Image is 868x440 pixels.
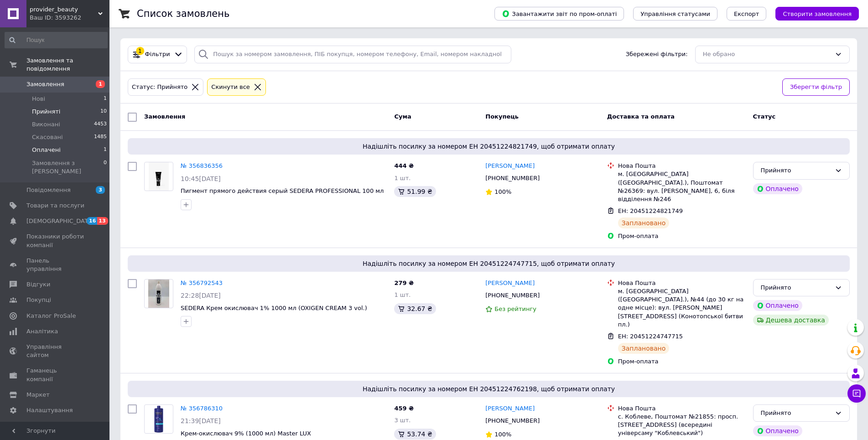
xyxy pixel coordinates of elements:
div: Прийнято [761,166,831,176]
span: 1 [104,146,107,154]
span: 100% [494,431,511,438]
span: Замовлення [144,113,185,120]
span: 13 [97,217,108,225]
div: Оплачено [753,300,802,311]
span: Повідомлення [26,186,71,194]
span: 10:45[DATE] [181,175,221,182]
span: Відгуки [26,280,50,289]
div: Нова Пошта [618,404,746,413]
span: Замовлення [26,80,64,88]
span: Маркет [26,391,50,399]
span: Cума [394,113,411,120]
span: 100% [494,188,511,195]
span: 1 шт. [394,291,411,298]
a: № 356792543 [181,280,223,286]
span: Аналітика [26,327,58,336]
div: м. [GEOGRAPHIC_DATA] ([GEOGRAPHIC_DATA].), №44 (до 30 кг на одне місце): вул. [PERSON_NAME][STREE... [618,287,746,329]
span: Покупець [485,113,519,120]
span: Налаштування [26,406,73,414]
span: Покупці [26,296,51,304]
input: Пошук за номером замовлення, ПІБ покупця, номером телефону, Email, номером накладної [194,46,511,63]
span: Виконані [32,120,60,129]
div: 32.67 ₴ [394,303,436,314]
span: Надішліть посилку за номером ЕН 20451224747715, щоб отримати оплату [131,259,846,268]
button: Створити замовлення [775,7,859,21]
span: Панель управління [26,257,84,273]
span: 444 ₴ [394,162,414,169]
button: Завантажити звіт по пром-оплаті [494,7,624,21]
button: Експорт [727,7,767,21]
a: № 356786310 [181,405,223,412]
a: Створити замовлення [766,10,859,17]
div: Не обрано [703,50,831,59]
span: 3 [96,186,105,194]
span: Замовлення та повідомлення [26,57,109,73]
button: Зберегти фільтр [782,78,850,96]
span: Товари та послуги [26,202,84,210]
span: Без рейтингу [494,305,536,312]
div: [PHONE_NUMBER] [483,290,541,301]
span: [DEMOGRAPHIC_DATA] [26,217,94,225]
div: Нова Пошта [618,162,746,170]
div: Статус: Прийнято [130,83,189,92]
span: 1 [96,80,105,88]
span: Скасовані [32,133,63,141]
span: 21:39[DATE] [181,417,221,424]
div: Нова Пошта [618,279,746,287]
div: 53.74 ₴ [394,429,436,440]
span: 279 ₴ [394,280,414,286]
span: Управління статусами [640,10,710,17]
span: Зберегти фільтр [790,83,842,92]
span: Доставка та оплата [607,113,675,120]
img: Фото товару [148,280,170,308]
a: Фото товару [144,404,173,434]
div: Пром-оплата [618,232,746,240]
span: Надішліть посилку за номером ЕН 20451224762198, щоб отримати оплату [131,384,846,393]
div: Оплачено [753,183,802,194]
div: Cкинути все [209,83,252,92]
input: Пошук [5,32,108,48]
a: [PERSON_NAME] [485,279,535,288]
h1: Список замовлень [137,8,229,19]
span: 3 шт. [394,417,411,424]
a: SEDERA Крем окислювач 1% 1000 мл (OXIGEN CREAM 3 vol.) [181,305,367,311]
span: provider_beauty [30,5,98,14]
span: Фільтри [145,50,170,59]
span: 22:28[DATE] [181,292,221,299]
span: ЕН: 20451224821749 [618,207,683,214]
a: Фото товару [144,162,173,191]
span: Управління сайтом [26,343,84,359]
div: с. Коблеве, Поштомат №21855: просп. [STREET_ADDRESS] (всередині універсаму "Коблевський") [618,413,746,438]
div: [PHONE_NUMBER] [483,172,541,184]
a: Пигмент прямого действия серый SEDERA PROFESSIONAL 100 мл [181,187,384,194]
span: 10 [100,108,107,116]
span: Статус [753,113,776,120]
img: Фото товару [149,162,169,191]
span: Показники роботи компанії [26,233,84,249]
span: 1 [104,95,107,103]
span: ЕН: 20451224747715 [618,333,683,340]
div: [PHONE_NUMBER] [483,415,541,427]
div: Заплановано [618,343,670,354]
div: Оплачено [753,425,802,436]
a: [PERSON_NAME] [485,404,535,413]
span: Каталог ProSale [26,312,76,320]
span: 1 шт. [394,175,411,181]
div: Дешева доставка [753,315,829,326]
a: [PERSON_NAME] [485,162,535,171]
img: Фото товару [145,405,173,433]
span: Надішліть посилку за номером ЕН 20451224821749, щоб отримати оплату [131,142,846,151]
span: Замовлення з [PERSON_NAME] [32,159,104,176]
div: Прийнято [761,409,831,418]
span: 4453 [94,120,107,129]
div: Заплановано [618,217,670,228]
div: м. [GEOGRAPHIC_DATA] ([GEOGRAPHIC_DATA].), Поштомат №26369: вул. [PERSON_NAME], 6, біля відділенн... [618,170,746,203]
span: Гаманець компанії [26,367,84,383]
div: Ваш ID: 3593262 [30,14,109,22]
span: Завантажити звіт по пром-оплаті [502,10,617,18]
a: № 356836356 [181,162,223,169]
button: Управління статусами [633,7,717,21]
button: Чат з покупцем [847,384,866,403]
